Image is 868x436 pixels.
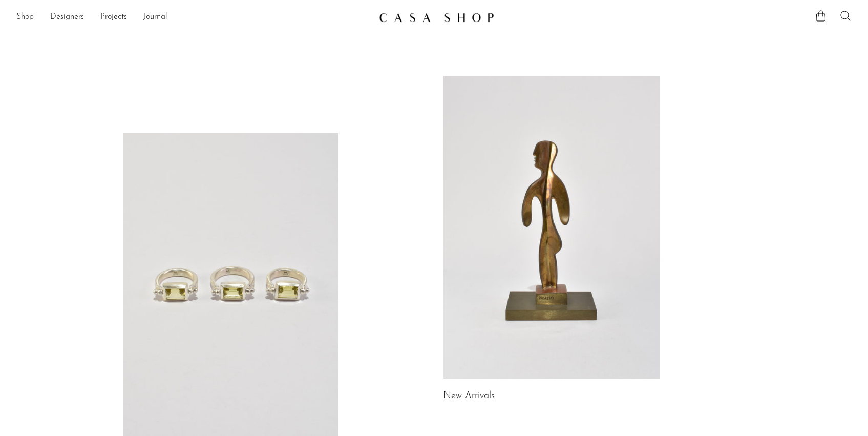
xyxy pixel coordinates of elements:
[16,9,371,26] nav: Desktop navigation
[16,9,371,26] ul: NEW HEADER MENU
[143,11,167,24] a: Journal
[443,391,495,401] a: New Arrivals
[16,11,34,24] a: Shop
[100,11,127,24] a: Projects
[50,11,84,24] a: Designers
